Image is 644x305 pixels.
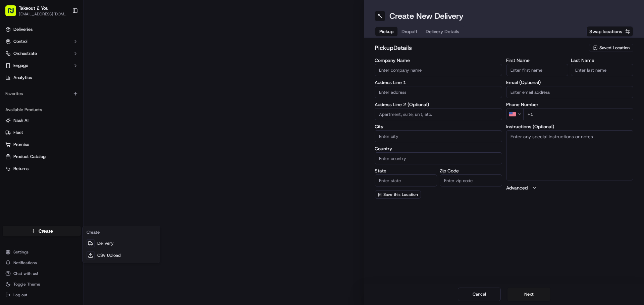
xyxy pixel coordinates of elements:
input: Enter country [375,152,502,164]
input: Apartment, suite, unit, etc. [375,108,502,120]
span: • [56,122,58,127]
label: Address Line 1 [375,80,502,85]
span: Pickup [379,28,393,35]
span: • [22,104,24,109]
a: 📗Knowledge Base [4,147,54,159]
label: First Name [506,58,569,63]
h1: Create New Delivery [389,11,464,21]
div: 💻 [57,150,62,156]
span: Log out [13,292,27,298]
div: Available Products [3,104,81,115]
img: 1736555255976-a54dd68f-1ca7-489b-9aae-adbdc363a1c4 [13,122,19,128]
label: Instructions (Optional) [506,124,634,129]
span: Toggle Theme [13,282,40,287]
div: 📗 [7,150,12,156]
button: Start new chat [114,66,122,74]
label: Phone Number [506,102,634,107]
span: Notifications [13,260,37,265]
input: Enter phone number [523,108,634,120]
button: See all [104,86,122,94]
span: Delivery Details [426,28,459,35]
a: 💻API Documentation [54,147,110,159]
input: Enter first name [506,64,569,76]
span: Pylon [67,166,81,171]
span: Nash AI [13,118,29,124]
p: Welcome 👋 [7,27,122,37]
input: Enter company name [375,64,502,76]
label: Last Name [571,58,633,63]
div: Favorites [3,88,81,99]
input: Enter city [375,130,502,142]
span: Takeout 2 You [19,5,49,11]
span: Orchestrate [13,51,37,57]
img: Nash [7,7,20,20]
span: [DATE] [26,104,40,109]
input: Enter address [375,86,502,98]
span: Control [13,39,28,45]
span: [PERSON_NAME] [21,122,54,127]
span: Dropoff [401,28,418,35]
h2: pickup Details [375,43,585,53]
span: Save this Location [383,192,418,197]
label: Company Name [375,58,502,63]
button: Cancel [458,288,501,301]
div: Past conversations [7,87,45,92]
span: Swap locations [589,28,622,35]
span: Analytics [13,75,32,81]
input: Got a question? Start typing here... [17,43,121,50]
span: [EMAIL_ADDRESS][DOMAIN_NAME] [19,11,67,17]
span: Saved Location [599,45,630,51]
div: Start new chat [30,64,110,71]
label: State [375,168,437,173]
input: Enter last name [571,64,633,76]
span: Knowledge Base [13,150,51,156]
input: Enter email address [506,86,634,98]
img: 5e9a9d7314ff4150bce227a61376b483.jpg [14,64,26,76]
img: Liam S. [7,116,17,126]
span: Product Catalog [13,154,46,160]
span: Returns [13,166,29,172]
span: Fleet [13,130,23,136]
div: Create [84,227,159,237]
span: API Documentation [63,150,108,156]
label: Email (Optional) [506,80,634,85]
label: Zip Code [440,168,502,173]
label: Advanced [506,184,528,191]
input: Enter state [375,174,437,186]
span: Deliveries [13,26,33,32]
label: Address Line 2 (Optional) [375,102,502,107]
input: Enter zip code [440,174,502,186]
span: Promise [13,142,29,148]
span: Create [39,228,53,234]
button: Next [507,288,550,301]
a: CSV Upload [84,249,159,261]
img: 1736555255976-a54dd68f-1ca7-489b-9aae-adbdc363a1c4 [7,64,19,76]
span: [DATE] [59,122,73,127]
a: Powered byPylon [47,166,81,171]
span: Chat with us! [13,271,38,276]
div: We're available if you need us! [30,71,92,76]
label: City [375,124,502,129]
label: Country [375,146,502,151]
span: Settings [13,249,29,255]
span: Engage [13,63,28,69]
a: Delivery [84,237,159,249]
